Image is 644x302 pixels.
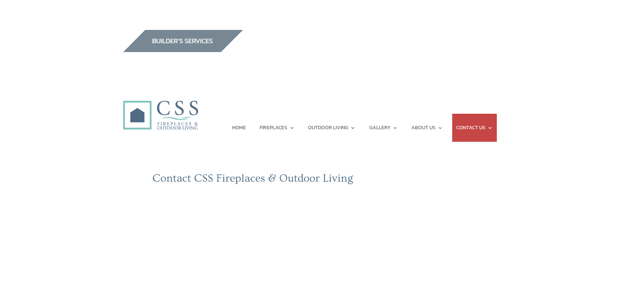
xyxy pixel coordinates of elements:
a: CONTACT US [456,114,493,142]
a: HOME [232,114,246,142]
h2: Contact CSS Fireplaces & Outdoor Living [152,172,389,189]
img: CSS Fireplaces & Outdoor Living (Formerly Construction Solutions & Supply)- Jacksonville Ormond B... [123,80,198,134]
img: builders_btn [123,30,243,52]
a: FIREPLACES [260,114,295,142]
a: OUTDOOR LIVING [308,114,356,142]
a: ABOUT US [411,114,443,142]
a: GALLERY [369,114,398,142]
a: builder services construction supply [123,45,243,55]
